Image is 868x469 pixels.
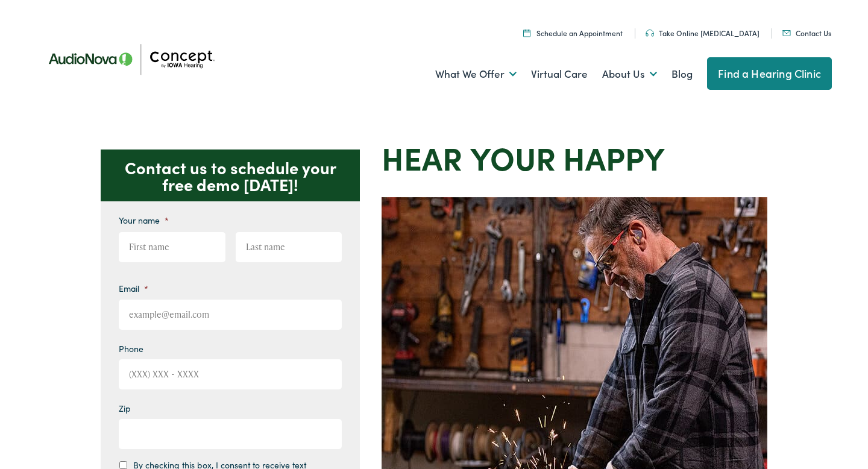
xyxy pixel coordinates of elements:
[119,300,342,330] input: example@email.com
[707,57,832,90] a: Find a Hearing Clinic
[435,52,517,96] a: What We Offer
[671,52,693,96] a: Blog
[523,29,530,37] img: A calendar icon to schedule an appointment at Concept by Iowa Hearing.
[646,28,759,38] a: Take Online [MEDICAL_DATA]
[382,135,462,179] strong: Hear
[119,283,148,294] label: Email
[646,30,654,37] img: utility icon
[119,403,131,414] label: Zip
[782,30,791,36] img: utility icon
[236,232,342,262] input: Last name
[119,359,342,389] input: (XXX) XXX - XXXX
[119,232,225,262] input: First name
[119,215,169,225] label: Your name
[470,135,665,179] strong: your Happy
[523,28,623,38] a: Schedule an Appointment
[101,150,360,201] p: Contact us to schedule your free demo [DATE]!
[602,52,657,96] a: About Us
[531,52,588,96] a: Virtual Care
[782,28,831,38] a: Contact Us
[119,343,143,354] label: Phone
